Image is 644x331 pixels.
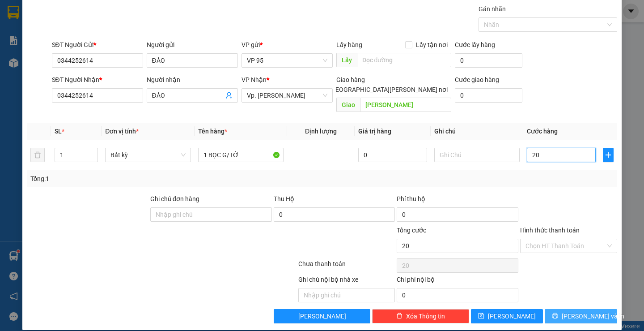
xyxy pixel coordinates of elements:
[358,128,391,135] span: Giá trị hàng
[225,92,233,99] span: user-add
[455,76,499,83] label: Cước giao hàng
[297,259,396,275] div: Chưa thanh toán
[397,275,518,288] div: Chi phí nội bộ
[357,53,451,67] input: Dọc đường
[455,41,495,48] label: Cước lấy hàng
[241,76,267,83] span: VP Nhận
[527,128,558,135] span: Cước hàng
[336,41,362,48] span: Lấy hàng
[52,40,143,50] div: SĐT Người Gửi
[298,311,346,321] span: [PERSON_NAME]
[545,309,617,323] button: printer[PERSON_NAME] và In
[305,128,337,135] span: Định lượng
[552,313,558,320] span: printer
[198,128,227,135] span: Tên hàng
[147,40,238,50] div: Người gửi
[105,128,139,135] span: Đơn vị tính
[603,148,614,162] button: plus
[397,194,518,207] div: Phí thu hộ
[372,309,469,323] button: deleteXóa Thông tin
[397,227,426,234] span: Tổng cước
[198,148,284,162] input: VD: Bàn, Ghế
[55,128,62,135] span: SL
[479,5,506,13] label: Gán nhãn
[110,148,185,162] span: Bất kỳ
[326,85,451,95] span: [GEOGRAPHIC_DATA][PERSON_NAME] nơi
[434,148,520,162] input: Ghi Chú
[520,227,580,234] label: Hình thức thanh toán
[412,40,451,50] span: Lấy tận nơi
[150,195,199,202] label: Ghi chú đơn hàng
[336,76,365,83] span: Giao hàng
[396,313,402,320] span: delete
[58,13,86,86] b: Biên nhận gởi hàng hóa
[247,54,327,67] span: VP 95
[298,275,395,288] div: Ghi chú nội bộ nhà xe
[455,88,522,103] input: Cước giao hàng
[11,58,49,100] b: An Anh Limousine
[360,98,451,112] input: Dọc đường
[52,75,143,85] div: SĐT Người Nhận
[562,311,624,321] span: [PERSON_NAME] và In
[471,309,543,323] button: save[PERSON_NAME]
[431,123,523,140] th: Ghi chú
[30,148,45,162] button: delete
[30,174,249,184] div: Tổng: 1
[241,40,333,50] div: VP gửi
[478,313,484,320] span: save
[150,207,272,222] input: Ghi chú đơn hàng
[603,151,613,159] span: plus
[298,288,395,302] input: Nhập ghi chú
[406,311,445,321] span: Xóa Thông tin
[336,53,357,67] span: Lấy
[274,195,294,202] span: Thu Hộ
[358,148,427,162] input: 0
[488,311,536,321] span: [PERSON_NAME]
[336,98,360,112] span: Giao
[455,53,522,68] input: Cước lấy hàng
[147,75,238,85] div: Người nhận
[274,309,371,323] button: [PERSON_NAME]
[247,89,327,102] span: Vp. Phan Rang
